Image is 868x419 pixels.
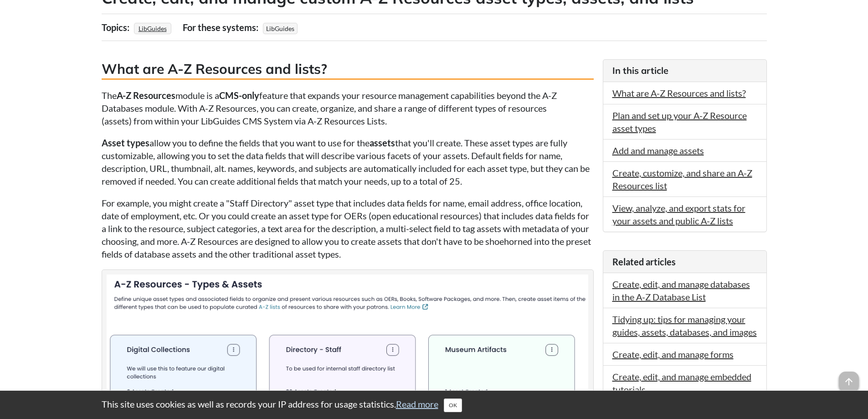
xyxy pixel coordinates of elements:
[612,88,746,98] a: What are A-Z Resources and lists?
[612,110,747,134] a: Plan and set up your A-Z Resource asset types
[839,372,859,392] span: arrow_upward
[612,256,676,267] span: Related articles
[612,314,757,337] a: Tidying up: tips for managing your guides, assets, databases, and images
[102,19,132,36] div: Topics:
[102,137,149,148] strong: Asset types
[137,22,168,35] a: LibGuides
[612,64,757,77] h3: In this article
[102,59,594,80] h3: What are A-Z Resources and lists?
[370,137,395,148] strong: assets
[612,167,752,191] a: Create, customize, and share an A-Z Resources list
[839,372,859,383] a: arrow_upward
[612,279,750,302] a: Create, edit, and manage databases in the A-Z Database List
[612,202,745,226] a: View, analyze, and export stats for your assets and public A-Z lists
[396,398,438,409] a: Read more
[612,371,751,395] a: Create, edit, and manage embedded tutorials
[102,136,594,187] p: allow you to define the fields that you want to use for the that you'll create. These asset types...
[183,19,261,36] div: For these systems:
[612,349,734,360] a: Create, edit, and manage forms
[444,398,462,412] button: Close
[612,145,704,156] a: Add and manage assets
[102,197,594,260] p: For example, you might create a "Staff Directory" asset type that includes data fields for name, ...
[117,90,175,101] strong: A-Z Resources
[92,398,776,412] div: This site uses cookies as well as records your IP address for usage statistics.
[263,23,298,34] span: LibGuides
[102,89,594,127] p: The module is a feature that expands your resource management capabilities beyond the A-Z Databas...
[219,90,259,101] strong: CMS-only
